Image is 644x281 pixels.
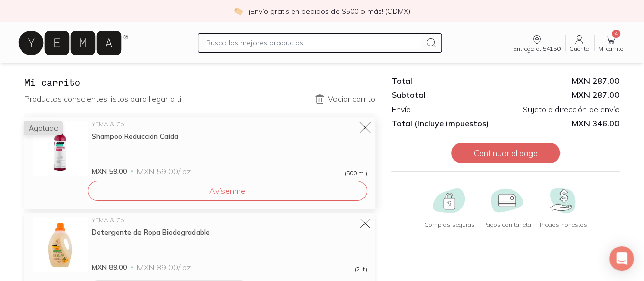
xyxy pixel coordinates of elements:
p: ¡Envío gratis en pedidos de $500 o más! (CDMX) [249,6,410,16]
span: MXN 59.00 [92,166,127,176]
span: MXN 89.00 [92,262,127,272]
div: Shampoo Reducción Caída [92,132,367,141]
span: (2 lt) [355,266,367,272]
div: Open Intercom Messenger [609,246,634,271]
img: Shampoo Reducción Caída [33,121,88,176]
span: Pagos con tarjeta [483,222,531,228]
div: Detergente de Ropa Biodegradable [92,227,367,237]
a: Cuenta [565,34,594,52]
h3: Mi carrito [24,75,375,89]
p: Vaciar carrito [328,94,375,104]
a: Entrega a: 54150 [509,34,565,52]
div: YEMA & Co [92,121,367,127]
span: MXN 59.00 / pz [137,166,191,176]
div: Total [391,75,506,86]
button: Continuar al pago [451,143,560,163]
img: Detergente de Ropa Biodegradable [33,217,88,272]
div: MXN 287.00 [506,90,620,100]
a: Shampoo Reducción CaídaYEMA & CoShampoo Reducción CaídaMXN 59.00MXN 59.00/ pz(500 ml) [33,121,367,176]
span: (500 ml) [345,170,367,176]
span: Agotado [24,121,63,135]
div: Total (Incluye impuestos) [391,118,506,129]
span: Precios honestos [539,222,587,228]
span: MXN 346.00 [506,118,620,129]
div: Envío [391,104,506,114]
button: Avísenme [88,181,367,201]
span: Entrega a: 54150 [513,46,561,52]
div: YEMA & Co [92,217,367,223]
span: Mi carrito [598,46,624,52]
a: 4Mi carrito [594,34,628,52]
span: 4 [612,30,620,38]
span: Compras seguras [424,222,474,228]
span: Cuenta [569,46,590,52]
div: Subtotal [391,90,506,100]
a: Detergente de Ropa BiodegradableYEMA & CoDetergente de Ropa BiodegradableMXN 89.00MXN 89.00/ pz(2... [33,217,367,272]
div: MXN 287.00 [506,75,620,86]
div: Sujeto a dirección de envío [506,104,620,114]
img: check [234,7,243,16]
span: MXN 89.00 / pz [137,262,191,272]
p: Productos conscientes listos para llegar a ti [24,94,181,104]
input: Busca los mejores productos [206,37,421,49]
